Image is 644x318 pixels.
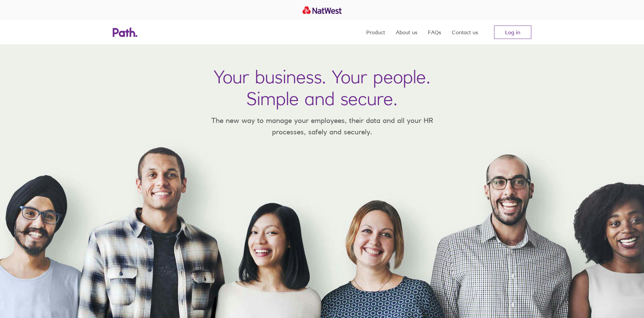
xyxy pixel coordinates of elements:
a: About us [396,20,417,44]
a: Product [366,20,385,44]
a: Log in [494,26,531,39]
a: Contact us [452,20,478,44]
a: FAQs [428,20,441,44]
p: The new way to manage your employees, their data and all your HR processes, safely and securely. [201,115,443,137]
h1: Your business. Your people. Simple and secure. [214,66,430,109]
